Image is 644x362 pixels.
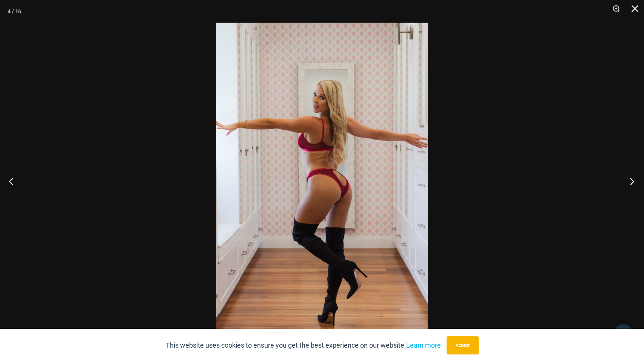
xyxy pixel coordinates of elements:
button: Accept [447,336,479,354]
button: Next [616,162,644,200]
div: 4 / 16 [8,6,21,17]
p: This website uses cookies to ensure you get the best experience on our website. [166,340,441,351]
img: Guilty Pleasures Red 1045 Bra 6045 Thong 02 [216,23,428,339]
a: Learn more [406,341,441,349]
